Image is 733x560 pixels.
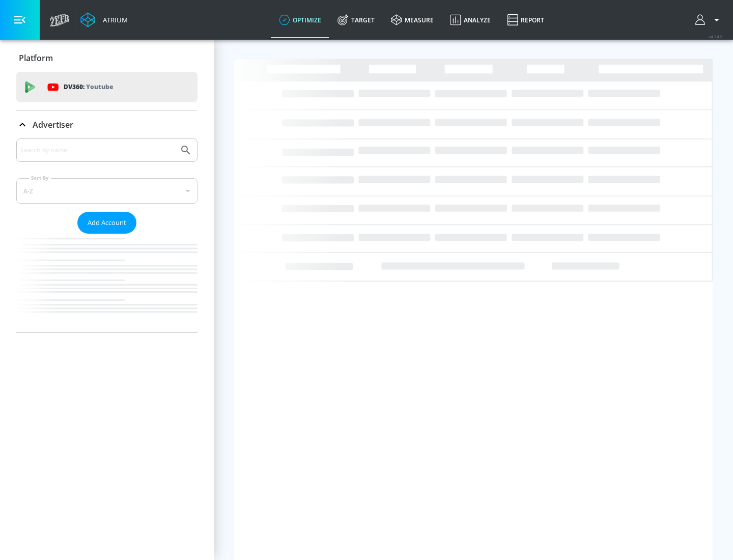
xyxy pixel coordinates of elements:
a: Atrium [80,12,128,27]
div: Atrium [99,15,128,24]
p: Advertiser [33,119,73,130]
a: Target [329,2,383,38]
div: Advertiser [16,138,198,332]
div: DV360: Youtube [16,72,198,102]
div: Advertiser [16,110,198,139]
p: DV360: [64,81,113,93]
div: A-Z [16,178,198,204]
label: Sort By [29,175,51,181]
div: Platform [16,44,198,72]
a: measure [383,2,442,38]
a: Report [499,2,552,38]
p: Youtube [86,81,113,92]
button: Add Account [77,212,136,234]
nav: list of Advertiser [16,234,198,332]
input: Search by name [20,144,175,157]
a: Analyze [442,2,499,38]
a: optimize [271,2,329,38]
p: Platform [19,52,53,64]
span: v 4.24.0 [709,34,723,39]
span: Add Account [88,217,126,229]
